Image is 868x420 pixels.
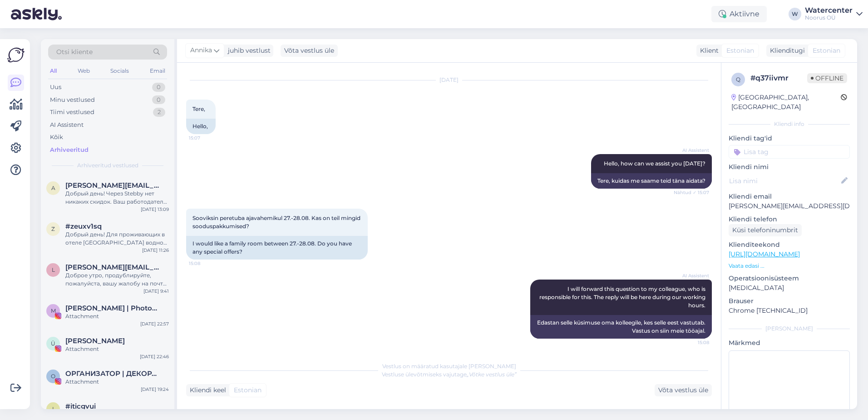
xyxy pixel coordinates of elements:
div: Võta vestlus üle [655,384,712,396]
div: Добрый день! Для проживающих в отеле [GEOGRAPHIC_DATA] водно-банный комплекс и аквапарк в цене пр... [65,230,169,247]
div: Attachment [65,312,169,320]
p: Märkmed [729,338,850,348]
div: All [48,65,59,77]
div: [DATE] 22:46 [140,353,169,360]
p: Brauser [729,296,850,306]
i: „Võtke vestlus üle” [467,371,517,378]
div: juhib vestlust [224,46,271,55]
div: Watercenter [805,7,853,14]
p: Vaata edasi ... [729,262,850,270]
div: Noorus OÜ [805,14,853,21]
div: [DATE] 22:57 [140,320,169,327]
p: Kliendi nimi [729,162,850,172]
div: [DATE] 13:09 [141,206,169,213]
span: AI Assistent [675,272,709,279]
a: [URL][DOMAIN_NAME] [729,250,800,258]
p: [PERSON_NAME][EMAIL_ADDRESS][DOMAIN_NAME] [729,201,850,211]
div: [DATE] 9:41 [143,288,169,295]
div: Klienditugi [766,46,805,55]
div: Minu vestlused [50,95,95,105]
p: Klienditeekond [729,240,850,250]
span: I will forward this question to my colleague, who is responsible for this. The reply will be here... [539,285,707,309]
span: Annika [190,45,212,55]
span: q [736,76,740,83]
span: AI Assistent [675,147,709,154]
div: Kliendi keel [186,385,226,395]
span: Otsi kliente [56,47,93,57]
div: AI Assistent [50,120,84,130]
span: Hello, how can we assist you [DATE]? [604,160,705,167]
span: Arhiveeritud vestlused [77,161,138,170]
p: Kliendi tag'id [729,134,850,143]
p: Operatsioonisüsteem [729,274,850,283]
span: О [51,373,55,380]
div: 0 [152,83,165,92]
span: Estonian [234,385,261,395]
span: l [52,266,55,273]
div: Arhiveeritud [50,145,89,155]
div: Socials [108,65,131,77]
div: 2 [153,108,165,117]
div: I would like a family room between 27.-28.08. Do you have any special offers? [186,236,368,260]
span: Ü [51,340,55,347]
span: Ülle Leok [65,337,125,345]
span: z [51,225,55,232]
div: Tiimi vestlused [50,108,94,117]
div: [DATE] [186,76,712,84]
div: 0 [152,95,165,105]
div: Attachment [65,378,169,386]
p: Kliendi email [729,192,850,201]
input: Lisa tag [729,145,850,159]
div: W [789,8,801,20]
div: [PERSON_NAME] [729,325,850,333]
p: Chrome [TECHNICAL_ID] [729,306,850,315]
p: [MEDICAL_DATA] [729,283,850,293]
div: Küsi telefoninumbrit [729,224,802,236]
div: Aktiivne [711,6,767,22]
div: Edastan selle küsimuse oma kolleegile, kes selle eest vastutab. Vastus on siin meie tööajal. [530,315,712,339]
div: Kliendi info [729,120,850,128]
a: WatercenterNoorus OÜ [805,7,863,21]
span: Tere, [192,105,205,112]
div: Доброе утро, продублируйте, пожалуйста, вашу жалобу на почту руководителя водно-банного комплекса... [65,271,169,288]
div: Attachment [65,345,169,353]
div: Võta vestlus üle [281,45,338,57]
div: Klient [696,46,719,55]
span: Estonian [726,46,754,55]
span: libert.viktoria@gmail.com [65,263,160,271]
span: ОРГАНИЗАТОР | ДЕКОРАТОР | СВАДЬБЫ | МЕРОПРИЯТИЯ [65,370,160,378]
img: Askly Logo [7,46,25,64]
p: Kliendi telefon [729,215,850,224]
span: M [51,307,56,314]
div: Hello, [186,119,216,134]
div: Email [148,65,167,77]
span: #zeuxv1sq [65,222,102,230]
span: anzhela.aas@gmail.com [65,181,160,190]
span: 15:07 [189,135,223,141]
span: Vestluse ülevõtmiseks vajutage [382,371,517,378]
div: Tere, kuidas me saame teid täna aidata? [591,173,712,189]
div: [DATE] 11:26 [142,247,169,254]
div: [DATE] 19:24 [141,386,169,393]
div: Kõik [50,133,63,142]
span: Vestlus on määratud kasutajale [PERSON_NAME] [382,363,516,370]
div: Добрый день! Через Stebby нет никаких скидок. Ваш работодатель компенсирует часть билетов или пол... [65,190,169,206]
div: Uus [50,83,61,92]
input: Lisa nimi [729,176,839,186]
span: #iticgvui [65,402,96,410]
span: Nähtud ✓ 15:07 [674,189,709,196]
div: [GEOGRAPHIC_DATA], [GEOGRAPHIC_DATA] [731,93,841,112]
span: i [52,405,54,412]
span: 15:08 [189,260,223,267]
span: Maria Baskevits | Photographer Estonia, Finland, Norway, Europe [65,304,160,312]
span: Estonian [813,46,840,55]
span: Sooviksin peretuba ajavahemikul 27.-28.08. Kas on teil mingid sooduspakkumised? [192,215,362,230]
div: # q37iivmr [750,73,807,84]
div: Web [76,65,92,77]
span: Offline [807,73,847,83]
span: a [51,185,55,191]
span: 15:08 [675,339,709,346]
